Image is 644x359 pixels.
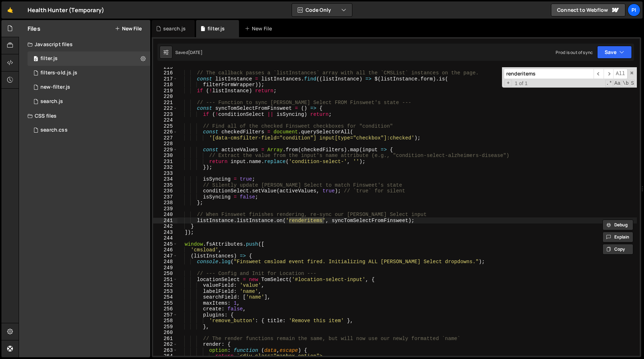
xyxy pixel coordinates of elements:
[208,25,225,32] div: filter.js
[245,25,275,32] div: New File
[153,182,177,188] div: 235
[1,1,19,19] a: 🤙
[604,69,614,79] span: ​
[40,84,70,90] div: new-filter.js
[153,318,177,324] div: 258
[153,188,177,194] div: 236
[504,80,512,87] span: Toggle Replace mode
[153,112,177,118] div: 223
[153,306,177,312] div: 256
[153,212,177,218] div: 240
[28,94,150,109] div: 16494/45041.js
[153,265,177,271] div: 249
[153,76,177,82] div: 217
[153,300,177,306] div: 255
[19,37,150,51] div: Javascript files
[153,277,177,283] div: 251
[153,129,177,135] div: 226
[153,194,177,200] div: 237
[153,94,177,100] div: 220
[153,241,177,247] div: 245
[153,105,177,112] div: 222
[153,200,177,206] div: 238
[594,69,604,79] span: ​
[153,336,177,342] div: 261
[28,80,150,94] div: 16494/46184.js
[153,135,177,141] div: 227
[115,26,142,31] button: New File
[153,259,177,265] div: 248
[28,123,150,137] div: 16494/45743.css
[153,64,177,70] div: 215
[188,49,203,55] div: [DATE]
[551,4,625,16] a: Connect to Webflow
[28,66,150,80] div: 16494/45764.js
[602,244,633,255] button: Copy
[153,253,177,259] div: 247
[153,230,177,236] div: 243
[153,70,177,76] div: 216
[628,4,640,16] a: Pi
[153,176,177,182] div: 234
[34,56,38,62] span: 0
[153,141,177,147] div: 228
[512,80,531,87] span: 1 of 1
[556,49,593,55] div: Prod is out of sync
[40,70,77,76] div: filters-old.js.js
[28,25,40,33] h2: Files
[153,247,177,253] div: 246
[153,235,177,241] div: 244
[153,294,177,300] div: 254
[613,69,628,79] span: Alt-Enter
[175,49,203,55] div: Saved
[605,80,613,87] span: RegExp Search
[153,171,177,177] div: 233
[153,88,177,94] div: 219
[153,223,177,230] div: 242
[602,220,633,230] button: Debug
[153,341,177,348] div: 262
[622,80,629,87] span: Whole Word Search
[153,153,177,159] div: 230
[153,159,177,165] div: 231
[40,55,58,62] div: filter.js
[597,46,632,59] button: Save
[153,164,177,171] div: 232
[153,82,177,88] div: 218
[153,117,177,123] div: 224
[153,282,177,289] div: 252
[630,80,635,87] span: Search In Selection
[163,25,186,32] div: search.js
[153,348,177,354] div: 263
[614,80,621,87] span: CaseSensitive Search
[153,289,177,295] div: 253
[602,232,633,242] button: Explain
[28,6,104,14] div: Health Hunter (Temporary)
[40,127,68,133] div: search.css
[19,109,150,123] div: CSS files
[153,324,177,330] div: 259
[40,98,63,105] div: search.js
[28,51,150,66] div: 16494/44708.js
[153,218,177,224] div: 241
[153,271,177,277] div: 250
[153,312,177,318] div: 257
[504,69,594,79] input: Search for
[153,123,177,129] div: 225
[153,100,177,106] div: 221
[292,4,352,16] button: Code Only
[153,206,177,212] div: 239
[153,330,177,336] div: 260
[153,147,177,153] div: 229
